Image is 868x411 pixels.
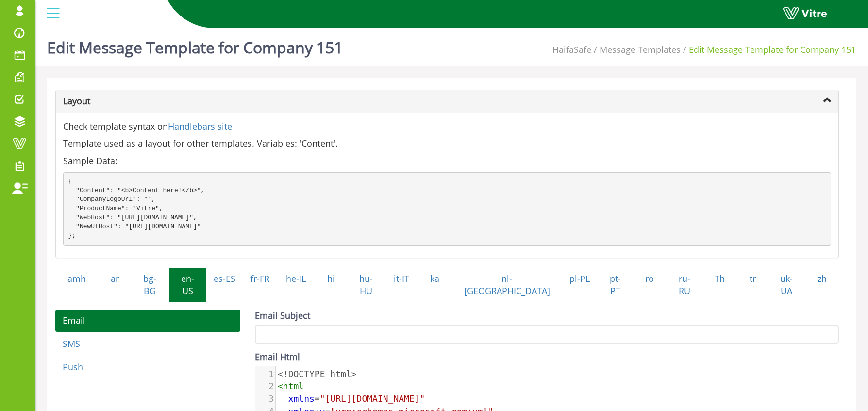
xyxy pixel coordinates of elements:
span: <!DOCTYPE html> [278,369,357,379]
a: Email [55,310,240,332]
span: "[URL][DOMAIN_NAME]" [320,394,425,404]
a: ka [418,268,452,290]
strong: Layout [63,95,90,107]
pre: { "Content": "<b>Content here!</b>", "CompanyLogoUrl": "", "ProductName": "Vitre", "WebHost": "[U... [63,172,831,246]
div: 2 [255,380,275,393]
li: Edit Message Template for Company 151 [681,44,856,56]
a: fr-FR [243,268,278,290]
a: HaifaSafe [552,44,591,55]
a: en-US [169,268,207,302]
label: Email Html [255,351,300,363]
a: he-IL [277,268,315,290]
a: uk-UA [768,268,805,302]
a: Push [55,356,240,378]
a: Handlebars site [168,120,232,132]
h1: Edit Message Template for Company 151 [47,24,343,66]
a: bg-BG [131,268,169,302]
a: ro [633,268,667,290]
span: = [278,394,425,404]
a: pl-PL [562,268,598,290]
a: zh [805,268,839,290]
div: 3 [255,393,275,405]
span: < [278,381,283,391]
a: nl-[GEOGRAPHIC_DATA] [452,268,563,302]
a: Message Templates [600,44,681,55]
label: Email Subject [255,310,310,322]
a: ar [99,268,132,290]
a: hu-HU [347,268,385,302]
span: xmlns [288,394,315,404]
div: 1 [255,368,275,380]
a: Th [702,268,737,290]
p: Check template syntax on [63,120,831,133]
a: SMS [55,333,240,355]
a: it-IT [385,268,418,290]
span: html [283,381,304,391]
a: hi [315,268,348,290]
a: pt-PT [598,268,634,302]
p: Template used as a layout for other templates. Variables: 'Content'. [63,137,831,150]
a: tr [737,268,768,290]
a: es-ES [206,268,243,290]
a: amh [55,268,99,290]
a: ru-RU [667,268,703,302]
p: Sample Data: [63,155,831,167]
